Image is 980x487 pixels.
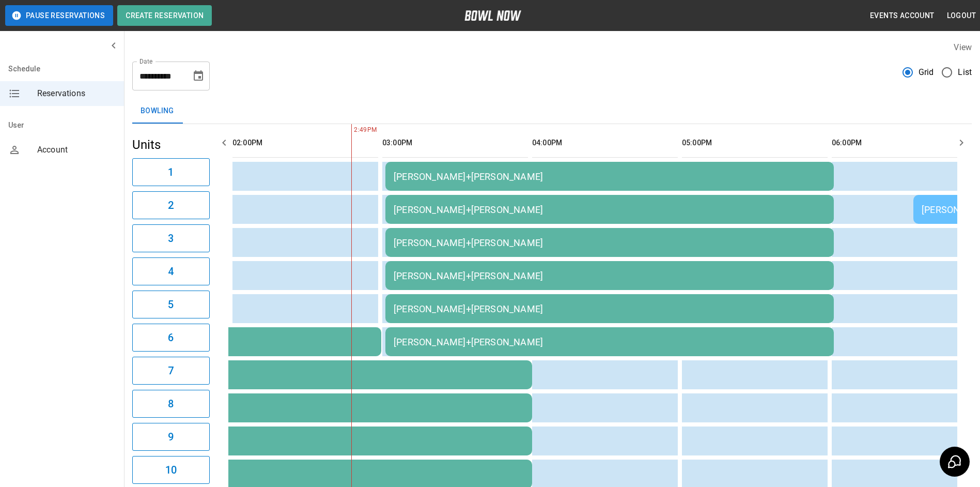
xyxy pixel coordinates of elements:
button: 8 [132,390,210,418]
span: List [958,66,972,79]
label: View [954,42,972,52]
button: Create Reservation [117,5,212,26]
h6: 6 [168,329,174,346]
button: 1 [132,158,210,186]
div: [PERSON_NAME]+[PERSON_NAME] [394,270,826,281]
button: 2 [132,191,210,219]
button: 5 [132,291,210,318]
div: [PERSON_NAME]+[PERSON_NAME] [394,204,826,215]
div: [PERSON_NAME]+[PERSON_NAME] [394,303,826,314]
span: Grid [919,66,934,79]
button: 3 [132,224,210,252]
span: Reservations [37,87,116,100]
h6: 7 [168,362,174,379]
h5: Units [132,136,210,153]
button: 4 [132,257,210,285]
h6: 8 [168,395,174,412]
th: 02:00PM [232,128,378,158]
div: [PERSON_NAME]+[PERSON_NAME] [394,337,826,347]
button: Events Account [866,6,939,25]
th: 03:00PM [382,128,528,158]
div: [PERSON_NAME] [92,337,373,347]
div: inventory tabs [132,99,972,124]
span: 2:49PM [351,125,354,135]
span: Account [37,144,116,156]
div: [PERSON_NAME]+[PERSON_NAME] [394,237,826,248]
button: 9 [132,423,210,451]
button: Logout [943,6,980,25]
h6: 5 [168,296,174,313]
button: Bowling [132,99,182,124]
h6: 9 [168,429,174,445]
button: 10 [132,456,210,484]
button: Pause Reservations [5,5,113,26]
h6: 1 [168,164,174,180]
button: Choose date, selected date is Aug 30, 2025 [188,66,209,86]
h6: 3 [168,230,174,247]
h6: 10 [165,462,177,478]
div: [PERSON_NAME]+[PERSON_NAME] [394,171,826,182]
button: 7 [132,357,210,385]
img: logo [464,10,521,21]
h6: 4 [168,263,174,280]
button: 6 [132,324,210,352]
h6: 2 [168,197,174,214]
